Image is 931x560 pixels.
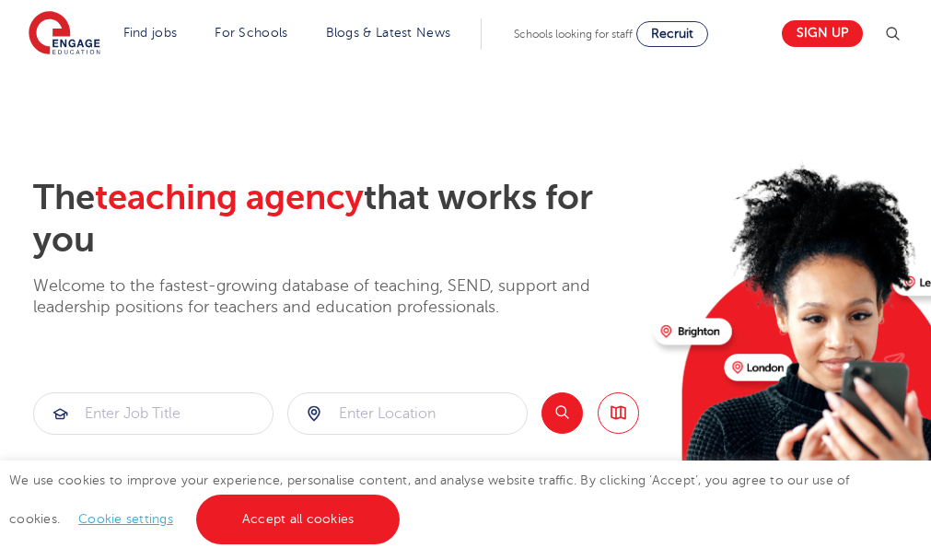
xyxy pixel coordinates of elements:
span: Schools looking for staff [514,28,633,41]
span: Recruit [651,27,693,41]
a: For Schools [215,26,287,40]
input: Submit [34,393,273,434]
a: Cookie settings [78,512,173,526]
a: Accept all cookies [196,495,401,544]
a: Sign up [782,20,863,47]
span: teaching agency [95,178,364,217]
a: Recruit [636,21,708,47]
div: Submit [287,392,528,435]
input: Submit [288,393,527,434]
div: Submit [33,392,273,435]
p: Welcome to the fastest-growing database of teaching, SEND, support and leadership positions for t... [33,275,639,319]
a: Blogs & Latest News [326,26,451,40]
button: Search [541,392,583,434]
a: Find jobs [123,26,178,40]
img: Engage Education [29,11,100,57]
h2: The that works for you [33,177,639,262]
span: We use cookies to improve your experience, personalise content, and analyse website traffic. By c... [9,473,850,526]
